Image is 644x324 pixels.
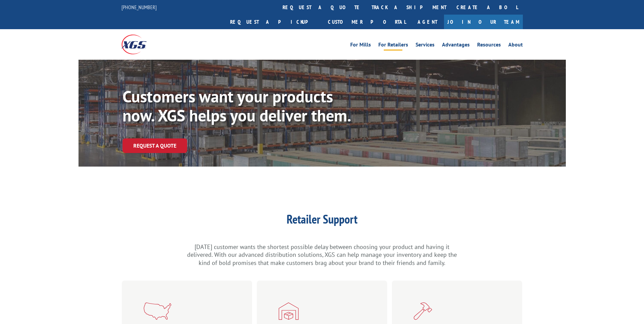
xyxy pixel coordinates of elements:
img: XGS_Icon_SMBFlooringRetailer_Red [279,302,299,320]
a: Request a Quote [123,138,187,153]
img: xgs-icon-nationwide-reach-red [143,302,171,320]
a: Request a pickup [225,15,323,29]
a: For Retailers [378,42,408,50]
a: Services [416,42,435,50]
img: XGS_Icon_Installers_Red [414,302,432,320]
a: Customer Portal [323,15,411,29]
a: Resources [477,42,501,50]
a: Join Our Team [444,15,523,29]
p: Customers want your products now. XGS helps you deliver them. [123,87,365,125]
a: For Mills [350,42,371,50]
a: About [508,42,523,50]
a: Agent [411,15,444,29]
a: [PHONE_NUMBER] [121,4,157,11]
a: Advantages [442,42,470,50]
p: [DATE] customer wants the shortest possible delay between choosing your product and having it del... [187,243,458,267]
h1: Retailer Support [187,213,458,229]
